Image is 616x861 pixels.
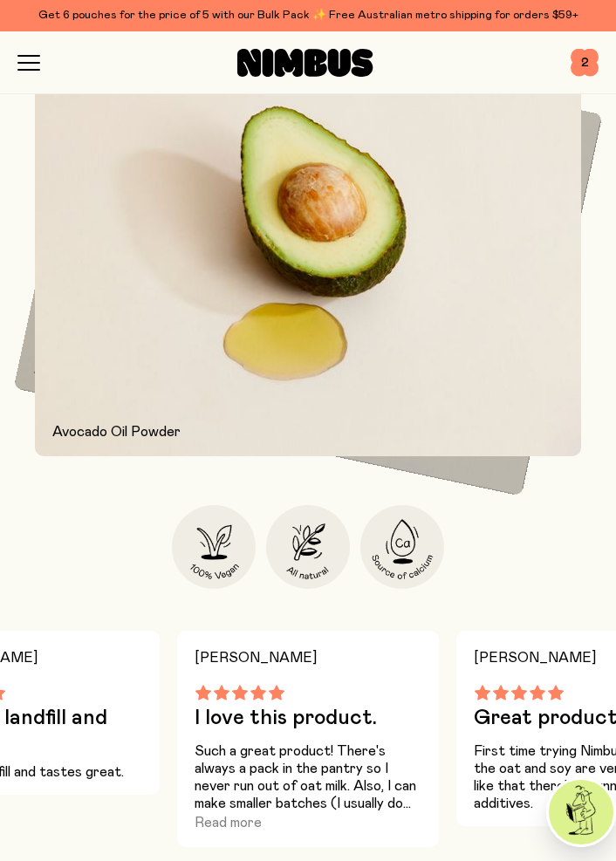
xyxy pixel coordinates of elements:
div: Get 6 pouches for the price of 5 with our Bulk Pack ✨ Free Australian metro shipping for orders $59+ [17,7,599,24]
img: Avocado and avocado oil [35,46,581,456]
p: Such a great product! There's always a pack in the pantry so I never run out of oat milk. Also, I... [195,742,421,812]
p: Avocado Oil Powder [52,421,564,442]
button: 2 [571,49,599,77]
h4: [PERSON_NAME] [195,645,421,671]
img: agent [549,780,613,844]
h3: I love this product. [195,707,421,728]
button: Read more [195,812,262,833]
